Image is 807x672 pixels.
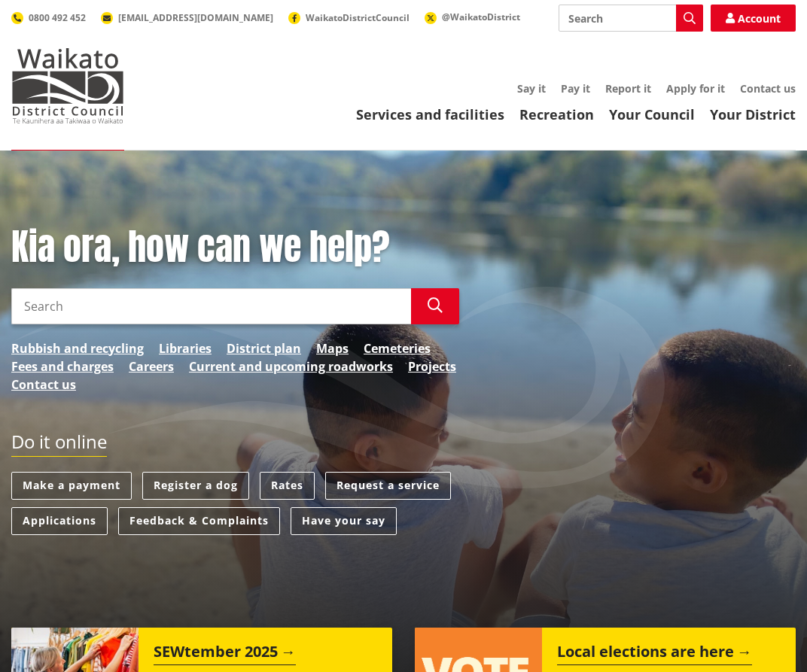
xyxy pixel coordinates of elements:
a: Rubbish and recycling [11,339,144,357]
span: @WaikatoDistrict [442,11,520,23]
span: [EMAIL_ADDRESS][DOMAIN_NAME] [118,11,273,24]
a: Say it [517,81,546,96]
input: Search input [559,5,703,32]
a: Apply for it [666,81,725,96]
a: Have your say [291,507,397,535]
a: Rates [260,472,315,500]
a: Services and facilities [356,105,504,123]
h2: Local elections are here [557,643,752,665]
a: Current and upcoming roadworks [189,357,393,376]
h2: SEWtember 2025 [154,643,296,665]
a: Contact us [740,81,796,96]
a: Your District [710,105,796,123]
a: Cemeteries [364,339,431,357]
h1: Kia ora, how can we help? [11,226,459,269]
a: Request a service [325,472,451,500]
a: Your Council [609,105,695,123]
a: Account [711,5,796,32]
a: Fees and charges [11,357,114,376]
a: [EMAIL_ADDRESS][DOMAIN_NAME] [101,11,273,24]
span: WaikatoDistrictCouncil [306,11,410,24]
a: Libraries [159,339,212,357]
a: Maps [316,339,349,357]
a: Careers [129,357,174,376]
a: Register a dog [142,472,249,500]
a: Make a payment [11,472,132,500]
input: Search input [11,288,411,324]
span: 0800 492 452 [29,11,86,24]
a: Contact us [11,376,76,394]
a: @WaikatoDistrict [425,11,520,23]
h2: Do it online [11,431,107,458]
a: Feedback & Complaints [118,507,280,535]
a: District plan [227,339,301,357]
a: Report it [605,81,651,96]
img: Waikato District Council - Te Kaunihera aa Takiwaa o Waikato [11,48,124,123]
a: 0800 492 452 [11,11,86,24]
a: Recreation [519,105,594,123]
a: WaikatoDistrictCouncil [288,11,410,24]
a: Pay it [561,81,590,96]
a: Projects [408,357,456,376]
a: Applications [11,507,108,535]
